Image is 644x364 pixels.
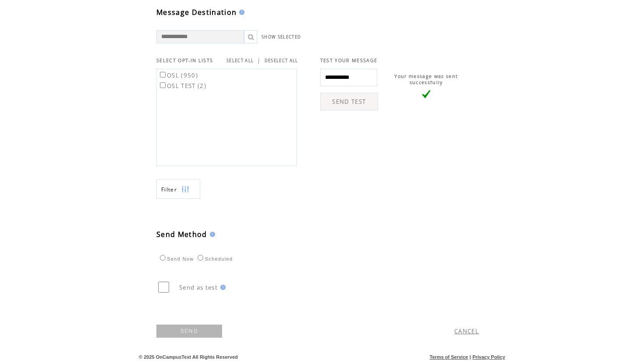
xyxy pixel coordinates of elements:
input: OSL (950) [160,72,166,78]
label: Scheduled [195,256,233,262]
span: © 2025 OnCampusText All Rights Reserved [139,354,238,360]
span: SELECT OPT-IN LISTS [156,57,213,64]
a: SEND TEST [320,93,378,110]
a: SHOW SELECTED [262,34,301,40]
input: Send Now [160,255,166,261]
span: Your message was sent successfully [394,73,458,85]
img: help.gif [218,285,226,290]
span: Send Method [156,230,207,239]
label: Send Now [158,256,194,262]
a: Terms of Service [430,354,468,360]
span: Show filters [161,186,177,193]
a: DESELECT ALL [265,58,298,64]
span: Send as test [179,283,218,291]
label: OSL TEST (2) [158,82,206,90]
img: filters.png [181,180,189,199]
span: Message Destination [156,7,237,17]
a: Privacy Policy [472,354,505,360]
img: vLarge.png [422,90,431,99]
img: help.gif [207,232,215,237]
input: Scheduled [198,255,203,261]
label: OSL (950) [158,71,198,79]
span: TEST YOUR MESSAGE [320,57,378,64]
a: CANCEL [454,327,479,335]
a: SELECT ALL [226,58,254,64]
span: | [257,57,261,64]
span: | [470,354,471,360]
input: OSL TEST (2) [160,82,166,88]
img: help.gif [237,10,244,15]
a: Filter [156,179,200,199]
a: SEND [156,325,222,338]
